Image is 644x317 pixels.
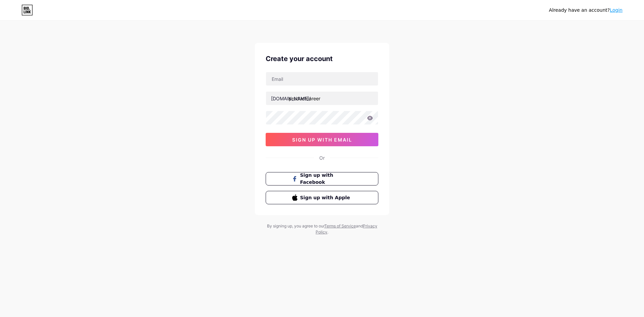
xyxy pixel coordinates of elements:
a: Login [610,7,623,13]
span: sign up with email [292,137,352,143]
div: Already have an account? [549,7,623,14]
button: sign up with email [266,133,378,146]
span: Sign up with Facebook [300,172,352,186]
button: Sign up with Apple [266,191,378,204]
div: Create your account [266,54,378,64]
input: Email [266,72,378,86]
div: Or [319,154,325,161]
span: Sign up with Apple [300,194,352,201]
input: username [266,92,378,105]
button: Sign up with Facebook [266,172,378,186]
div: [DOMAIN_NAME]/ [271,95,311,102]
a: Terms of Service [324,223,356,228]
div: By signing up, you agree to our and . [265,223,379,235]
